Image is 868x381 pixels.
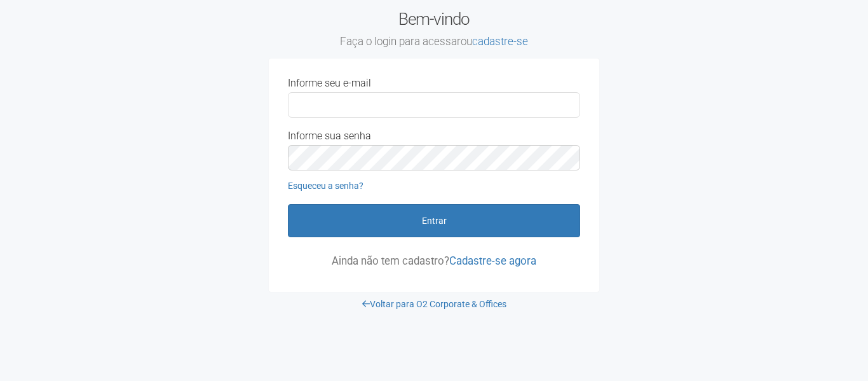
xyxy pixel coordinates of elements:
button: Entrar [288,204,580,237]
a: Cadastre-se agora [449,254,536,267]
a: Esqueceu a senha? [288,181,363,191]
span: ou [461,35,528,48]
small: Faça o login para acessar [269,35,599,49]
a: cadastre-se [472,35,528,48]
a: Voltar para O2 Corporate & Offices [362,299,506,309]
h2: Bem-vindo [269,10,599,49]
label: Informe seu e-mail [288,78,371,89]
label: Informe sua senha [288,130,371,142]
p: Ainda não tem cadastro? [288,255,580,267]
